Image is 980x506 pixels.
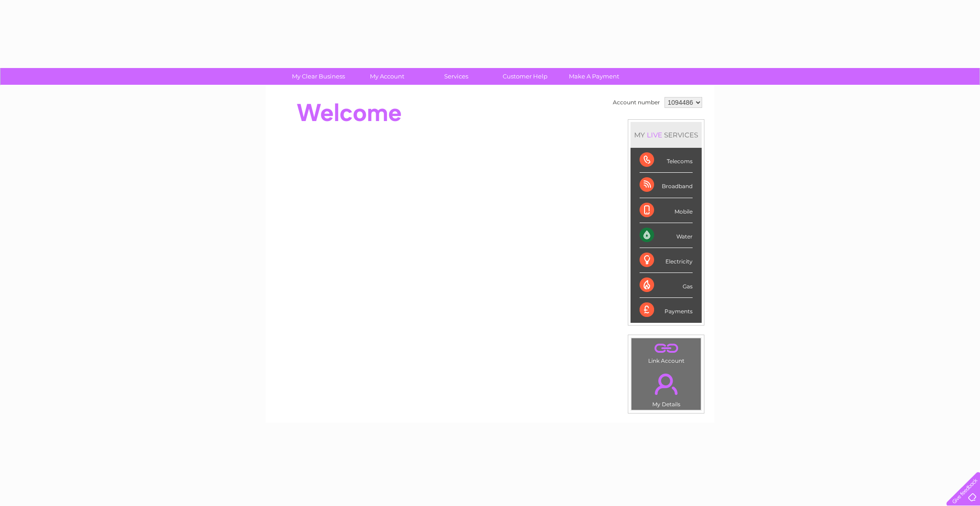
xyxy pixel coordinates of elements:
[640,273,693,298] div: Gas
[640,198,693,223] div: Mobile
[640,248,693,273] div: Electricity
[634,341,699,356] a: .
[645,131,664,139] div: LIVE
[350,68,425,85] a: My Account
[281,68,356,85] a: My Clear Business
[640,173,693,198] div: Broadband
[631,122,702,148] div: MY SERVICES
[631,338,701,366] td: Link Account
[634,368,699,400] a: .
[640,148,693,173] div: Telecoms
[419,68,494,85] a: Services
[611,95,662,110] td: Account number
[640,298,693,322] div: Payments
[631,366,701,410] td: My Details
[488,68,563,85] a: Customer Help
[557,68,631,85] a: Make A Payment
[640,223,693,248] div: Water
